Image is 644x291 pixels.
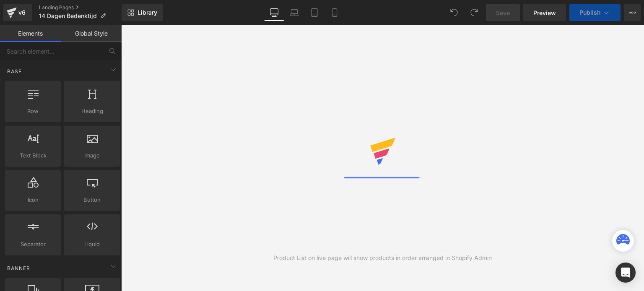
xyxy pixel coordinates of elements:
span: 14 Dagen Bedenktijd [39,13,97,19]
a: v6 [3,4,32,21]
span: Save [496,8,510,17]
span: Publish [579,9,600,16]
span: Library [138,9,157,16]
button: More [624,4,641,21]
span: Separator [8,240,58,249]
div: Open Intercom Messenger [615,263,636,283]
a: Laptop [284,4,304,21]
div: v6 [17,7,27,18]
a: New Library [122,4,163,21]
span: Text Block [8,151,58,160]
span: Banner [6,264,31,272]
div: Product List on live page will show products in order arranged in Shopify Admin [273,253,492,263]
span: Icon [8,196,58,204]
span: Image [67,151,117,160]
span: Preview [533,8,556,17]
a: Tablet [304,4,325,21]
a: Landing Pages [39,4,122,11]
span: Row [8,107,58,116]
a: Global Style [61,25,122,42]
button: Publish [569,4,621,21]
a: Preview [523,4,566,21]
span: Liquid [67,240,117,249]
span: Heading [67,107,117,116]
button: Redo [466,4,483,21]
button: Undo [446,4,462,21]
span: Base [6,67,23,75]
a: Desktop [264,4,284,21]
a: Mobile [325,4,345,21]
span: Button [67,196,117,204]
